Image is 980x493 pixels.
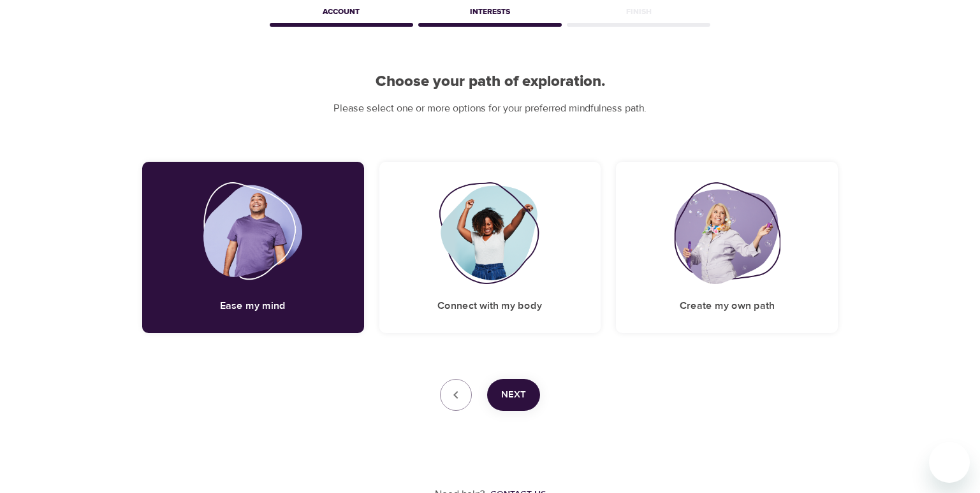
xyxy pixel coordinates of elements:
div: Create my own pathCreate my own path [616,162,838,333]
div: Connect with my bodyConnect with my body [379,162,601,333]
iframe: Button to launch messaging window [929,442,970,483]
img: Create my own path [674,182,780,284]
img: Ease my mind [203,182,302,284]
div: Ease my mindEase my mind [142,162,364,333]
h5: Connect with my body [437,299,542,313]
span: Next [501,387,526,403]
p: Please select one or more options for your preferred mindfulness path. [142,101,838,116]
img: Connect with my body [439,182,542,284]
h2: Choose your path of exploration. [142,73,838,91]
h5: Create my own path [680,299,775,313]
button: Next [487,379,540,411]
h5: Ease my mind [220,299,286,313]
